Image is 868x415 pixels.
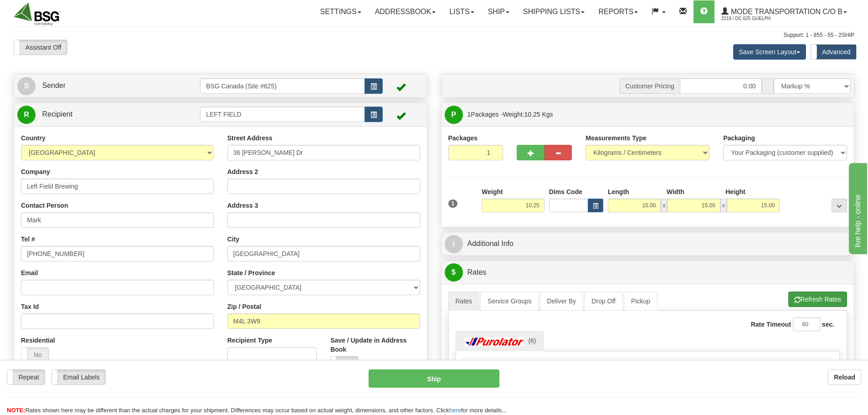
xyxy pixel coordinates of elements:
label: Dims Code [549,187,582,196]
label: Street Address [227,133,272,143]
span: Recipient [42,110,72,118]
label: Save / Update in Address Book [330,336,420,354]
iframe: chat widget [847,161,867,254]
span: Customer Pricing [619,78,679,94]
span: Weight: [503,111,553,118]
label: Company [21,167,50,176]
span: 2219 / DC 625 Guelph [721,14,790,23]
a: Drop Off [584,292,623,311]
button: Refresh Rates [788,292,847,307]
a: R Recipient [17,105,180,124]
div: Support: 1 - 855 - 55 - 2SHIP [14,31,854,39]
span: NOTE: [7,407,25,414]
a: Service Groups [480,292,539,311]
label: Address 3 [227,201,258,210]
label: City [227,235,239,244]
label: Weight [482,187,503,196]
button: Save Screen Layout [733,44,806,60]
a: Mode Transportation c/o B 2219 / DC 625 Guelph [714,0,854,23]
label: sec. [822,320,834,329]
a: here [449,407,461,414]
b: Reload [834,374,855,381]
span: Mode Transportation c/o B [729,8,842,15]
span: Packages - [467,105,553,123]
th: List $ [595,358,657,375]
span: S [17,77,36,95]
span: x [661,199,667,212]
label: Height [725,187,745,196]
label: Email Labels [52,370,105,384]
th: Your $ [657,358,714,375]
label: Assistant Off [14,40,67,55]
input: Sender Id [200,78,365,94]
label: Rate Timeout [751,320,791,329]
a: Shipping lists [516,0,591,23]
span: (6) [528,337,536,344]
span: Sender [42,82,66,89]
label: Repeat [7,370,45,384]
a: Pickup [624,292,657,311]
label: Packaging [723,133,755,143]
button: Ship [369,369,499,388]
span: P [445,106,463,124]
span: Kgs [542,111,553,118]
a: S Sender [17,77,200,95]
label: Contact Person [21,201,68,210]
label: No [21,348,49,362]
label: Width [667,187,684,196]
div: live help - online [7,5,84,16]
span: 1 [467,111,471,118]
a: P 1Packages -Weight:10.25 Kgs [445,105,851,124]
label: Residential [21,336,55,345]
a: Deliver By [540,292,584,311]
button: Reload [828,369,861,385]
span: 1 [448,200,458,208]
label: Recipient Type [227,336,272,345]
label: State / Province [227,268,275,277]
div: ... [832,199,847,212]
label: Country [21,133,46,143]
a: Lists [442,0,481,23]
span: $ [445,263,463,282]
input: Recipient Id [200,107,365,122]
label: No [331,357,358,371]
label: Tax Id [21,302,39,311]
a: Settings [313,0,368,23]
span: I [445,235,463,253]
a: Rates [448,292,480,311]
a: IAdditional Info [445,235,851,253]
th: Service [463,358,595,375]
input: Enter a location [227,145,420,160]
label: Length [608,187,629,196]
a: Reports [591,0,645,23]
th: Delivery [714,358,783,375]
label: Packages [448,133,478,143]
img: Purolator [463,337,527,346]
label: Zip / Postal [227,302,262,311]
span: x [720,199,727,212]
label: Email [21,268,38,277]
label: Tel # [21,235,35,244]
label: Measurements Type [586,133,647,143]
a: Addressbook [368,0,443,23]
span: 10.25 [524,111,540,118]
span: R [17,106,36,124]
a: $Rates [445,263,851,282]
label: Address 2 [227,167,258,176]
a: Ship [481,0,516,23]
label: Advanced [811,45,856,59]
img: logo2219.jpg [14,2,61,26]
